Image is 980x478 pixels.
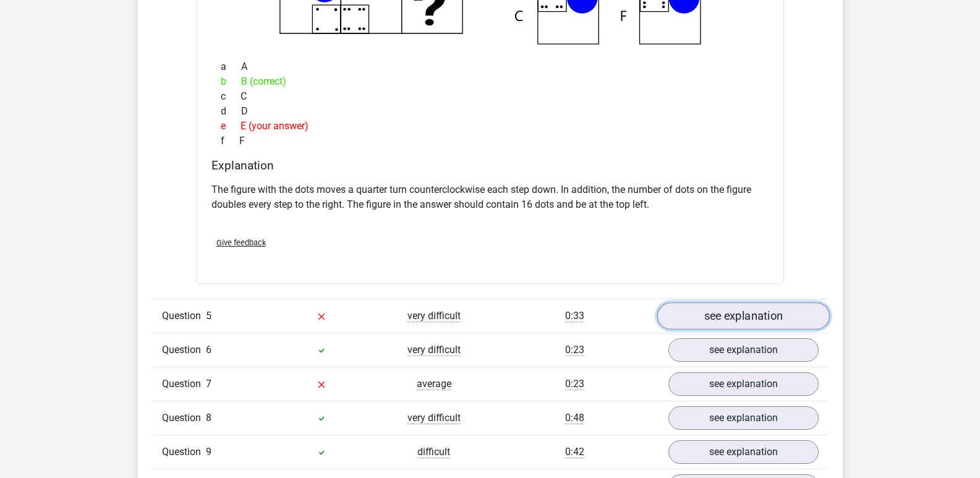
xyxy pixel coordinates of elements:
span: e [221,119,241,134]
span: Question [162,309,206,323]
span: f [221,134,239,148]
div: D [211,104,769,119]
a: see explanation [657,302,829,330]
span: 8 [206,412,211,424]
span: difficult [417,446,450,458]
a: see explanation [668,440,819,464]
div: E (your answer) [211,119,769,134]
p: The figure with the dots moves a quarter turn counterclockwise each step down. In addition, the n... [211,182,769,212]
span: 0:23 [565,344,584,356]
div: B (correct) [211,74,769,89]
span: 0:23 [565,378,584,390]
div: F [211,134,769,148]
a: see explanation [668,372,819,396]
span: Question [162,377,206,391]
span: a [221,59,241,74]
span: Give feedback [216,238,266,247]
span: 0:33 [565,310,584,322]
a: see explanation [668,338,819,362]
span: 9 [206,446,211,458]
span: Question [162,343,206,357]
span: 7 [206,378,211,390]
span: 6 [206,344,211,356]
h4: Explanation [211,158,769,173]
span: very difficult [407,344,461,356]
span: 5 [206,310,211,322]
span: b [221,74,241,89]
span: very difficult [407,310,461,322]
span: 0:48 [565,412,584,424]
span: average [417,378,451,390]
span: 0:42 [565,446,584,458]
span: Question [162,411,206,425]
span: d [221,104,241,119]
span: c [221,89,241,104]
span: very difficult [407,412,461,424]
div: C [211,89,769,104]
span: Question [162,445,206,459]
div: A [211,59,769,74]
a: see explanation [668,406,819,430]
